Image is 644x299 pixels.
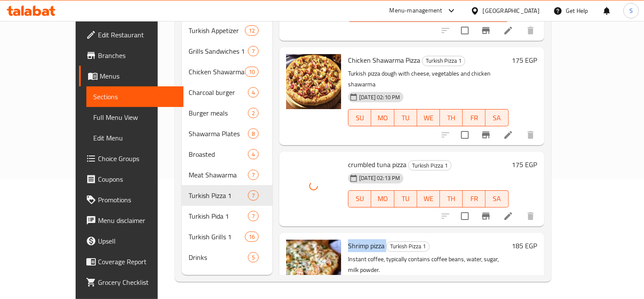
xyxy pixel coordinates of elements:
span: 16 [245,233,258,241]
span: Shrimp pizza [348,239,385,252]
span: 2 [248,109,258,117]
span: TU [398,112,414,124]
span: SU [352,192,368,205]
button: Branch-specific-item [476,20,496,41]
span: Grills Sandwiches 1 [189,46,248,56]
span: Branches [98,50,176,61]
span: 4 [248,150,258,159]
div: Drinks5 [182,247,272,268]
div: Shawarma Plates8 [182,123,272,144]
span: Select to update [456,21,474,40]
span: 4 [248,88,258,97]
span: Shawarma Plates [189,128,248,139]
div: [GEOGRAPHIC_DATA] [483,6,540,15]
span: Coverage Report [98,256,176,267]
div: items [248,211,259,221]
a: Edit Restaurant [79,24,183,45]
div: Charcoal burger4 [182,82,272,103]
a: Edit menu item [503,130,513,140]
a: Choice Groups [79,148,183,169]
a: Promotions [79,189,183,210]
h6: 185 EGP [512,240,537,252]
div: Burger meals2 [182,103,272,123]
span: 5 [248,253,258,262]
div: items [248,170,259,180]
span: Edit Menu [93,133,176,143]
span: S [629,6,633,15]
span: SA [489,112,505,124]
span: 7 [248,192,258,200]
span: [DATE] 02:13 PM [356,174,403,182]
button: TU [394,190,417,207]
button: TH [440,109,463,126]
span: SU [352,112,368,124]
div: Grills Sandwiches 17 [182,41,272,61]
a: Sections [86,86,183,107]
button: SU [348,190,371,207]
span: WE [421,112,436,124]
div: Turkish Grills 116 [182,226,272,247]
div: Chicken Shawarma [189,67,245,77]
button: TU [394,109,417,126]
span: FR [466,192,482,205]
a: Edit Menu [86,128,183,148]
span: Charcoal burger [189,87,248,98]
span: Turkish Pida 1 [189,211,248,221]
span: Grocery Checklist [98,277,176,287]
span: Turkish Pizza 1 [422,56,465,66]
div: Turkish Pizza 1 [189,190,248,201]
div: items [245,25,259,36]
div: Chicken Shawarma10 [182,61,272,82]
nav: Menu sections [182,17,272,271]
span: Meat Shawarma [189,170,248,180]
button: MO [371,109,394,126]
a: Menus [79,66,183,86]
span: FR [466,112,482,124]
button: delete [520,20,541,41]
span: 7 [248,212,258,220]
span: crumbled tuna pizza [348,158,406,171]
h6: 175 EGP [512,159,537,171]
span: 7 [248,47,258,55]
button: delete [520,206,541,226]
span: Menus [100,71,176,81]
span: Select to update [456,126,474,144]
button: SA [485,109,508,126]
a: Upsell [79,231,183,251]
span: Menu disclaimer [98,215,176,226]
div: Turkish Appetizer12 [182,20,272,41]
button: SU [348,109,371,126]
span: Broasted [189,149,248,159]
span: TH [443,192,459,205]
div: Meat Shawarma7 [182,165,272,185]
span: 10 [245,68,258,76]
span: Turkish Pizza 1 [409,161,451,171]
span: Promotions [98,195,176,205]
div: Turkish Appetizer [189,25,245,36]
span: Drinks [189,252,248,262]
div: Turkish Pizza 17 [182,185,272,206]
span: TH [443,112,459,124]
span: Upsell [98,236,176,246]
a: Menu disclaimer [79,210,183,231]
a: Branches [79,45,183,66]
button: MO [371,190,394,207]
span: WE [421,192,436,205]
a: Full Menu View [86,107,183,128]
a: Edit menu item [503,25,513,36]
button: Branch-specific-item [476,206,496,226]
span: Burger meals [189,108,248,118]
button: FR [463,190,485,207]
button: WE [417,190,440,207]
button: TH [440,190,463,207]
span: Full Menu View [93,112,176,122]
div: items [248,87,259,98]
span: Turkish Grills 1 [189,232,245,242]
div: Menu-management [390,6,443,16]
